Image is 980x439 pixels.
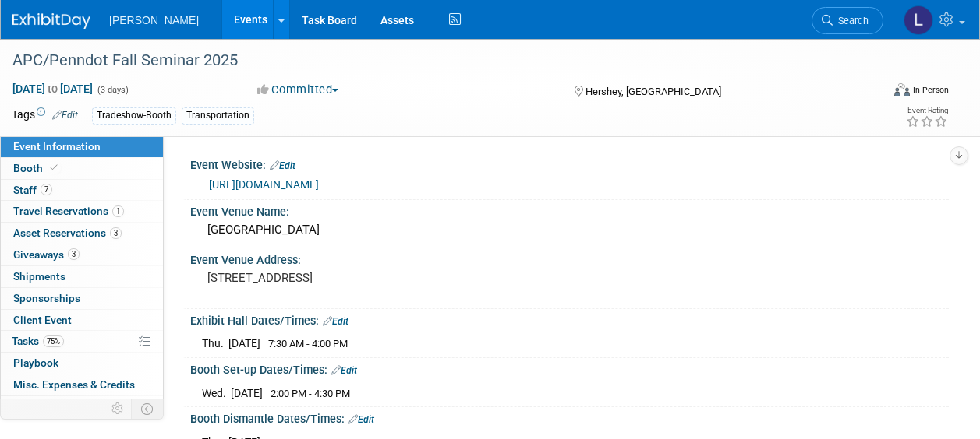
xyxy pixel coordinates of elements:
[1,136,163,157] a: Event Information
[1,158,163,179] a: Booth
[96,85,129,95] span: (3 days)
[1,266,163,287] a: Shipments
[12,335,64,347] span: Tasks
[231,385,263,401] td: [DATE]
[1,201,163,222] a: Travel Reservations1
[13,356,58,369] span: Playbook
[13,314,72,326] span: Client Event
[104,399,132,419] td: Personalize Event Tab Strip
[268,338,348,349] span: 7:30 AM - 4:00 PM
[132,399,164,419] td: Toggle Event Tabs
[1,288,163,309] a: Sponsorships
[331,365,357,376] a: Edit
[52,110,78,121] a: Edit
[13,184,52,196] span: Staff
[1,374,163,395] a: Misc. Expenses & Credits
[13,227,122,239] span: Asset Reservations
[1,331,163,352] a: Tasks75%
[41,184,52,195] span: 7
[1,223,163,244] a: Asset Reservations3
[109,14,199,26] span: [PERSON_NAME]
[13,248,80,261] span: Giveaways
[12,107,78,125] td: Tags
[833,15,869,26] span: Search
[207,271,489,285] pre: [STREET_ADDRESS]
[912,84,949,96] div: In-Person
[190,153,949,174] div: Event Website:
[190,407,949,427] div: Booth Dismantle Dates/Times:
[112,205,124,217] span: 1
[209,178,319,191] a: [URL][DOMAIN_NAME]
[182,107,254,124] div: Transportation
[190,309,949,329] div: Exhibit Hall Dates/Times:
[92,107,176,124] div: Tradeshow-Booth
[13,378,135,391] span: Misc. Expenses & Credits
[190,248,949,268] div: Event Venue Address:
[202,218,937,242] div: [GEOGRAPHIC_DATA]
[1,310,163,331] a: Client Event
[1,244,163,265] a: Giveaways3
[1,180,163,201] a: Staff7
[50,163,58,172] i: Booth reservation complete
[13,292,80,304] span: Sponsorships
[43,335,64,347] span: 75%
[190,358,949,378] div: Booth Set-up Dates/Times:
[812,7,883,34] a: Search
[190,200,949,219] div: Event Venue Name:
[7,47,869,75] div: APC/Penndot Fall Seminar 2025
[13,162,61,174] span: Booth
[110,227,122,239] span: 3
[228,335,260,352] td: [DATE]
[812,81,949,104] div: Event Format
[68,248,80,260] span: 3
[904,5,933,35] img: Latice Spann
[12,82,94,96] span: [DATE] [DATE]
[271,388,350,399] span: 2:00 PM - 4:30 PM
[270,160,295,171] a: Edit
[202,335,228,352] td: Thu.
[323,316,348,327] a: Edit
[12,13,90,29] img: ExhibitDay
[906,107,948,114] div: Event Rating
[348,414,374,425] a: Edit
[13,205,124,217] span: Travel Reservations
[13,270,65,283] span: Shipments
[13,140,101,153] span: Event Information
[252,82,345,98] button: Committed
[202,385,231,401] td: Wed.
[1,353,163,374] a: Playbook
[45,83,60,95] span: to
[586,86,721,97] span: Hershey, [GEOGRAPHIC_DATA]
[894,83,910,96] img: Format-Inperson.png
